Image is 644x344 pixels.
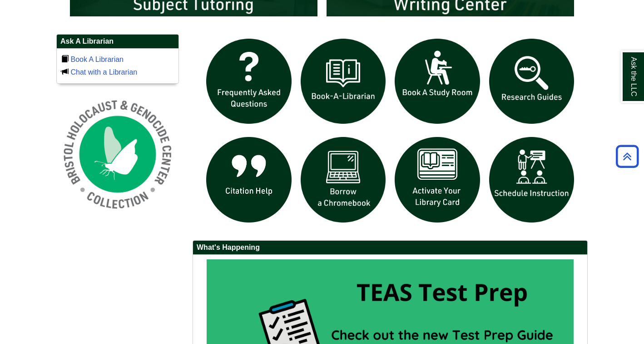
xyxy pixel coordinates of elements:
div: slideshow [202,34,579,231]
img: Research Guides icon links to research guides web page [485,34,579,129]
img: Holocaust and Genocide Collection [56,93,179,216]
a: Back to Top [613,150,642,162]
a: Book A Librarian [70,56,124,63]
a: Chat with a Librarian [70,68,137,76]
img: citation help icon links to citation help guide page [202,132,296,227]
img: Borrow a chromebook icon links to the borrow a chromebook web page [296,132,391,227]
img: activate Library Card icon links to form to activate student ID into library card [390,132,485,227]
img: book a study room icon links to book a study room web page [390,34,485,129]
img: Book a Librarian icon links to book a librarian web page [296,34,391,129]
img: For faculty. Schedule Library Instruction icon links to form. [485,132,579,227]
h2: Ask A Librarian [57,35,178,49]
img: frequently asked questions [202,34,296,129]
h2: What's Happening [193,241,587,255]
